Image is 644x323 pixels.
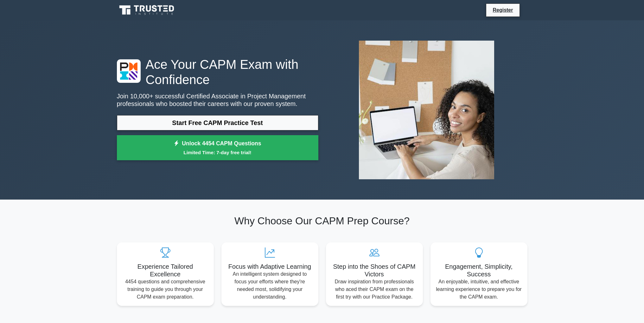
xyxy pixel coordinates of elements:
[117,215,527,227] h2: Why Choose Our CAPM Prep Course?
[226,270,313,301] p: An intelligent system designed to focus your efforts where they're needed most, solidifying your ...
[331,263,418,278] h5: Step into the Shoes of CAPM Victors
[226,263,313,270] h5: Focus with Adaptive Learning
[331,278,418,301] p: Draw inspiration from professionals who aced their CAPM exam on the first try with our Practice P...
[117,57,318,87] h1: Ace Your CAPM Exam with Confidence
[117,115,318,130] a: Start Free CAPM Practice Test
[436,263,522,278] h5: Engagement, Simplicity, Success
[489,6,517,14] a: Register
[122,263,209,278] h5: Experience Tailored Excellence
[117,92,318,108] p: Join 10,000+ successful Certified Associate in Project Management professionals who boosted their...
[436,278,522,301] p: An enjoyable, intuitive, and effective learning experience to prepare you for the CAPM exam.
[125,149,310,156] small: Limited Time: 7-day free trial!
[122,278,209,301] p: 4454 questions and comprehensive training to guide you through your CAPM exam preparation.
[117,135,318,161] a: Unlock 4454 CAPM QuestionsLimited Time: 7-day free trial!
